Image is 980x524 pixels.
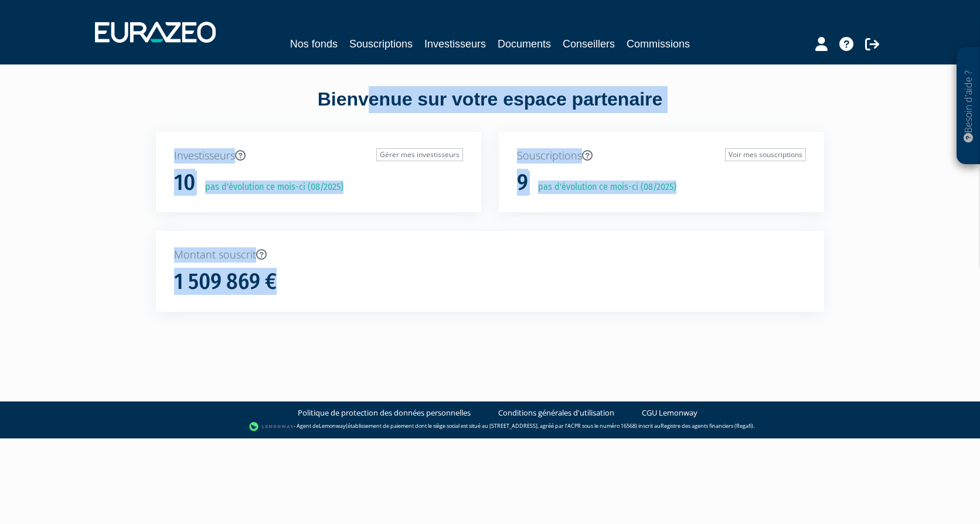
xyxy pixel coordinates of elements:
[174,247,806,263] p: Montant souscrit
[962,53,975,159] p: Besoin d'aide ?
[627,36,690,52] a: Commissions
[349,36,413,52] a: Souscriptions
[147,86,833,132] div: Bienvenue sur votre espace partenaire
[95,22,216,43] img: 1732889491-logotype_eurazeo_blanc_rvb.png
[661,422,753,430] a: Registre des agents financiers (Regafi)
[174,148,463,164] p: Investisseurs
[376,148,463,161] a: Gérer mes investisseurs
[319,422,346,430] a: Lemonway
[174,171,195,195] h1: 10
[12,421,968,433] div: - Agent de (établissement de paiement dont le siège social est situé au [STREET_ADDRESS], agréé p...
[725,148,806,161] a: Voir mes souscriptions
[290,36,338,52] a: Nos fonds
[249,421,294,433] img: logo-lemonway.png
[563,36,615,52] a: Conseillers
[197,181,343,194] p: pas d'évolution ce mois-ci (08/2025)
[298,407,471,418] a: Politique de protection des données personnelles
[424,36,486,52] a: Investisseurs
[174,270,277,294] h1: 1 509 869 €
[498,36,551,52] a: Documents
[530,181,676,194] p: pas d'évolution ce mois-ci (08/2025)
[517,171,528,195] h1: 9
[517,148,806,164] p: Souscriptions
[642,407,697,418] a: CGU Lemonway
[498,407,614,418] a: Conditions générales d'utilisation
